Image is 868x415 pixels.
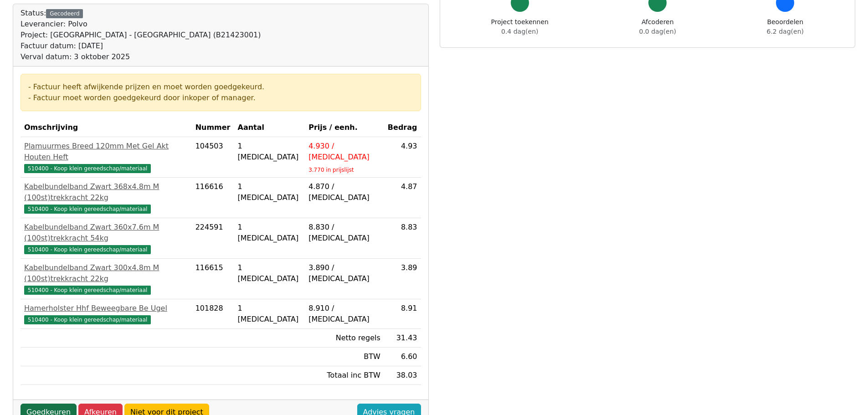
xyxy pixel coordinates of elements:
[384,329,421,348] td: 31.43
[24,245,151,254] span: 510400 - Koop klein gereedschap/materiaal
[28,92,413,103] div: - Factuur moet worden goedgekeurd door inkoper of manager.
[192,137,234,178] td: 104503
[192,218,234,259] td: 224591
[192,299,234,329] td: 101828
[384,118,421,137] th: Bedrag
[21,118,192,137] th: Omschrijving
[308,167,354,173] sub: 3.770 in prijslijst
[21,8,261,62] div: Status:
[238,181,302,203] div: 1 [MEDICAL_DATA]
[501,28,538,35] span: 0.4 dag(en)
[192,178,234,218] td: 116616
[238,303,302,325] div: 1 [MEDICAL_DATA]
[24,262,188,284] div: Kabelbundelband Zwart 300x4.8m M (100st)trekkracht 22kg
[384,348,421,366] td: 6.60
[24,222,188,255] a: Kabelbundelband Zwart 360x7.6m M (100st)trekkracht 54kg510400 - Koop klein gereedschap/materiaal
[767,28,804,35] span: 6.2 dag(en)
[238,141,302,163] div: 1 [MEDICAL_DATA]
[305,329,384,348] td: Netto regels
[305,366,384,385] td: Totaal inc BTW
[46,9,83,18] div: Gecodeerd
[24,286,151,295] span: 510400 - Koop klein gereedschap/materiaal
[192,259,234,299] td: 116615
[308,262,380,284] div: 3.890 / [MEDICAL_DATA]
[24,164,151,173] span: 510400 - Koop klein gereedschap/materiaal
[21,51,261,62] div: Verval datum: 3 oktober 2025
[384,299,421,329] td: 8.91
[491,17,549,36] div: Project toekennen
[21,19,261,30] div: Leverancier: Polvo
[24,141,188,163] div: Plamuurmes Breed 120mm Met Gel Akt Houten Heft
[238,262,302,284] div: 1 [MEDICAL_DATA]
[308,141,380,163] div: 4.930 / [MEDICAL_DATA]
[28,82,413,92] div: - Factuur heeft afwijkende prijzen en moet worden goedgekeurd.
[21,41,261,51] div: Factuur datum: [DATE]
[24,141,188,174] a: Plamuurmes Breed 120mm Met Gel Akt Houten Heft510400 - Koop klein gereedschap/materiaal
[24,262,188,295] a: Kabelbundelband Zwart 300x4.8m M (100st)trekkracht 22kg510400 - Koop klein gereedschap/materiaal
[639,28,676,35] span: 0.0 dag(en)
[308,181,380,203] div: 4.870 / [MEDICAL_DATA]
[234,118,305,137] th: Aantal
[24,303,188,325] a: Hamerholster Hhf Beweegbare Be Ugel510400 - Koop klein gereedschap/materiaal
[384,366,421,385] td: 38.03
[24,181,188,214] a: Kabelbundelband Zwart 368x4.8m M (100st)trekkracht 22kg510400 - Koop klein gereedschap/materiaal
[767,17,804,36] div: Beoordelen
[24,205,151,214] span: 510400 - Koop klein gereedschap/materiaal
[384,218,421,259] td: 8.83
[305,118,384,137] th: Prijs / eenh.
[308,303,380,325] div: 8.910 / [MEDICAL_DATA]
[308,222,380,244] div: 8.830 / [MEDICAL_DATA]
[384,178,421,218] td: 4.87
[21,30,261,41] div: Project: [GEOGRAPHIC_DATA] - [GEOGRAPHIC_DATA] (B21423001)
[24,222,188,244] div: Kabelbundelband Zwart 360x7.6m M (100st)trekkracht 54kg
[24,181,188,203] div: Kabelbundelband Zwart 368x4.8m M (100st)trekkracht 22kg
[639,17,676,36] div: Afcoderen
[192,118,234,137] th: Nummer
[384,137,421,178] td: 4.93
[238,222,302,244] div: 1 [MEDICAL_DATA]
[305,348,384,366] td: BTW
[24,315,151,324] span: 510400 - Koop klein gereedschap/materiaal
[384,259,421,299] td: 3.89
[24,303,188,314] div: Hamerholster Hhf Beweegbare Be Ugel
